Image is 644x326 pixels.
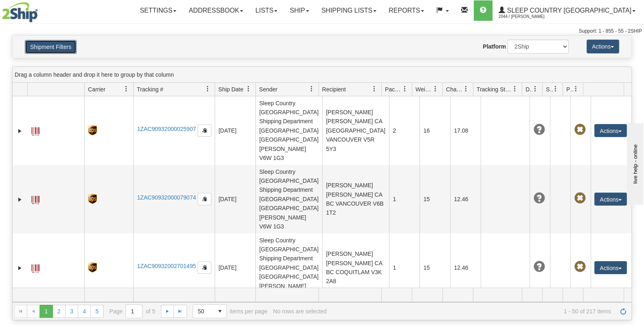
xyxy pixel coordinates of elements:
button: Shipment Filters [25,40,77,54]
div: No rows are selected [273,308,327,315]
span: Pickup Status [566,85,573,93]
a: Expand [16,195,24,204]
a: Delivery Status filter column settings [528,82,542,96]
a: Packages filter column settings [398,82,412,96]
span: Delivery Status [525,85,532,93]
td: [DATE] [215,96,255,165]
td: [PERSON_NAME] [PERSON_NAME] CA BC COQUITLAM V3K 2A8 [322,233,389,302]
span: Pickup Not Assigned [574,124,585,135]
label: Platform [483,42,506,51]
td: 12.46 [450,233,481,302]
a: Shipment Issues filter column settings [549,82,563,96]
span: Recipient [322,85,346,93]
a: Lists [249,0,284,21]
a: Label [31,261,40,274]
span: Pickup Not Assigned [574,193,585,204]
button: Actions [594,261,627,274]
img: 8 - UPS [88,125,97,135]
a: Label [31,124,40,137]
td: Sleep Country [GEOGRAPHIC_DATA] Shipping Department [GEOGRAPHIC_DATA] [GEOGRAPHIC_DATA][PERSON_NA... [255,233,322,302]
div: Support: 1 - 855 - 55 - 2SHIP [2,28,642,35]
a: 1ZAC90932000079074 [137,194,196,201]
div: grid grouping header [13,67,631,83]
a: 3 [65,305,78,318]
a: Sleep Country [GEOGRAPHIC_DATA] 2044 / [PERSON_NAME] [492,0,642,21]
a: Go to the next page [161,305,174,318]
td: 1 [389,165,420,233]
a: Label [31,192,40,205]
a: 2 [53,305,66,318]
span: Unknown [533,261,545,273]
a: Expand [16,264,24,272]
button: Copy to clipboard [198,124,211,137]
span: Page sizes drop down [193,304,227,318]
span: Tracking # [137,85,163,93]
a: Settings [134,0,182,21]
td: [DATE] [215,165,255,233]
a: Reports [382,0,430,21]
a: Tracking # filter column settings [201,82,215,96]
div: live help - online [6,7,75,13]
span: select [213,305,226,318]
td: 15 [420,165,450,233]
a: 5 [90,305,103,318]
button: Actions [594,124,627,137]
td: [DATE] [215,233,255,302]
a: 4 [78,305,91,318]
a: Charge filter column settings [459,82,473,96]
span: Weight [415,85,433,93]
a: Expand [16,127,24,135]
span: Charge [446,85,463,93]
td: Sleep Country [GEOGRAPHIC_DATA] Shipping Department [GEOGRAPHIC_DATA] [GEOGRAPHIC_DATA][PERSON_NA... [255,165,322,233]
a: Weight filter column settings [429,82,442,96]
td: [PERSON_NAME] [PERSON_NAME] CA BC VANCOUVER V6B 1T2 [322,165,389,233]
span: Packages [385,85,402,93]
button: Actions [594,193,627,206]
img: 8 - UPS [88,194,97,204]
span: 1 - 50 of 217 items [332,308,611,315]
a: Ship Date filter column settings [242,82,255,96]
a: Addressbook [182,0,249,21]
td: [PERSON_NAME] [PERSON_NAME] CA [GEOGRAPHIC_DATA] VANCOUVER V5R 5Y3 [322,96,389,165]
td: 2 [389,96,420,165]
img: logo2044.jpg [2,2,38,22]
iframe: chat widget [625,121,643,204]
td: 1 [389,233,420,302]
span: Pickup Not Assigned [574,261,585,273]
td: 15 [420,233,450,302]
td: Sleep Country [GEOGRAPHIC_DATA] Shipping Department [GEOGRAPHIC_DATA] [GEOGRAPHIC_DATA][PERSON_NA... [255,96,322,165]
button: Copy to clipboard [198,193,211,205]
span: 2044 / [PERSON_NAME] [499,13,560,21]
span: Page of 5 [109,304,155,318]
td: 16 [420,96,450,165]
img: 8 - UPS [88,262,97,273]
span: Carrier [88,85,106,93]
a: 1ZAC90932000025907 [137,126,196,132]
span: 50 [198,307,209,315]
a: Pickup Status filter column settings [569,82,583,96]
span: Sender [259,85,277,93]
span: Unknown [533,124,545,135]
a: Carrier filter column settings [119,82,133,96]
a: Ship [284,0,315,21]
td: 12.46 [450,165,481,233]
a: Shipping lists [315,0,382,21]
a: 1ZAC90932002701495 [137,263,196,269]
input: Page 1 [126,305,142,318]
a: Sender filter column settings [305,82,319,96]
a: Tracking Status filter column settings [508,82,522,96]
span: Sleep Country [GEOGRAPHIC_DATA] [505,7,631,14]
span: Shipment Issues [546,85,553,93]
span: Ship Date [218,85,243,93]
span: Page 1 [40,305,53,318]
button: Copy to clipboard [198,262,211,274]
a: Recipient filter column settings [367,82,381,96]
a: Refresh [617,305,630,318]
span: items per page [193,304,268,318]
span: Tracking Status [477,85,512,93]
td: 17.08 [450,96,481,165]
button: Actions [587,40,619,53]
a: Go to the last page [174,305,187,318]
span: Unknown [533,193,545,204]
